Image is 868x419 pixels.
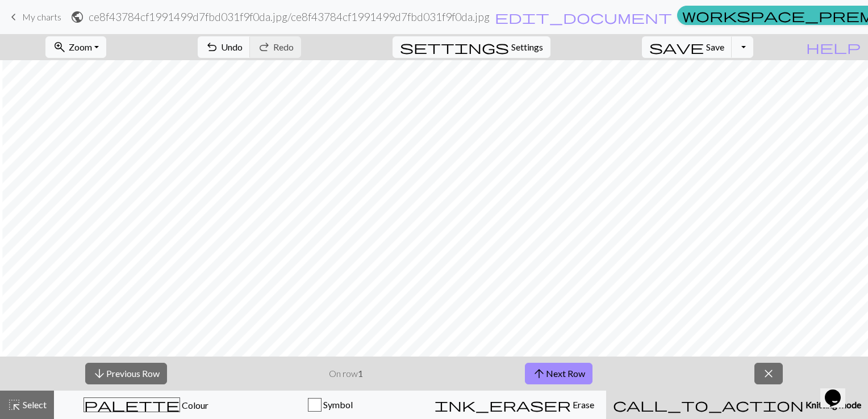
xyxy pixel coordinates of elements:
[400,39,509,55] span: settings
[762,366,775,382] span: close
[85,363,167,384] button: Previous Row
[422,391,606,419] button: Erase
[435,397,571,413] span: ink_eraser
[820,374,857,408] iframe: chat widget
[322,399,353,410] span: Symbol
[21,399,47,410] span: Select
[22,11,61,22] span: My charts
[511,40,543,54] span: Settings
[53,39,66,55] span: zoom_in
[358,368,363,379] strong: 1
[495,9,672,25] span: edit_document
[238,391,422,419] button: Symbol
[525,363,592,384] button: Next Row
[532,366,546,382] span: arrow_upward
[649,39,704,55] span: save
[7,9,20,25] span: keyboard_arrow_left
[7,397,21,413] span: highlight_alt
[45,36,106,58] button: Zoom
[329,367,363,380] p: On row
[706,41,724,52] span: Save
[198,36,251,58] button: Undo
[205,39,219,55] span: undo
[93,366,106,382] span: arrow_downward
[806,39,861,55] span: help
[84,397,180,413] span: palette
[69,41,92,52] span: Zoom
[393,36,550,58] button: SettingsSettings
[221,41,243,52] span: Undo
[180,400,208,410] span: Colour
[642,36,732,58] button: Save
[70,9,84,25] span: public
[54,391,238,419] button: Colour
[571,399,594,410] span: Erase
[400,40,509,54] i: Settings
[613,397,804,413] span: call_to_action
[606,391,868,419] button: Knitting mode
[7,7,61,27] a: My charts
[804,399,861,410] span: Knitting mode
[89,10,490,23] h2: ce8f43784cf1991499d7fbd031f9f0da.jpg / ce8f43784cf1991499d7fbd031f9f0da.jpg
